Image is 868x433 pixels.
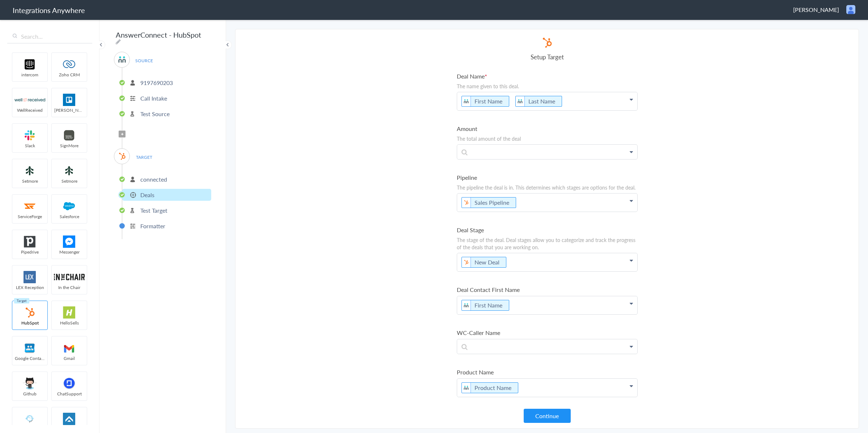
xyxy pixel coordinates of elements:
[54,271,85,283] img: inch-logo.svg
[13,5,85,15] h1: Integrations Anywhere
[12,391,47,397] span: Github
[54,200,85,212] img: salesforce-logo.svg
[54,94,85,106] img: trello.png
[14,200,45,212] img: serviceforge-icon.png
[461,96,509,107] li: First Name
[140,175,167,183] p: connected
[14,271,45,283] img: lex-app-logo.svg
[14,58,45,71] img: intercom-logo.svg
[52,355,87,361] span: Gmail
[12,213,47,220] span: ServiceForge
[457,236,638,251] p: The stage of the deal. Deal stages allow you to categorize and track the progress of the deals th...
[14,94,45,106] img: wr-logo.svg
[12,249,47,255] span: Pipedrive
[461,197,516,208] li: Sales Pipeline
[54,342,85,354] img: gmail-logo.svg
[54,165,85,177] img: setmoreNew.jpg
[12,178,47,184] span: Setmore
[462,96,471,106] img: answerconnect-logo.svg
[52,284,87,290] span: In the Chair
[54,377,85,390] img: chatsupport-icon.svg
[52,72,87,78] span: Zoho CRM
[461,382,518,393] li: Product Name
[457,124,638,133] label: Amount
[457,82,638,90] p: The name given to this deal.
[140,206,167,215] p: Test Target
[140,94,167,102] p: Call Intake
[52,249,87,255] span: Messenger
[462,383,471,393] img: answerconnect-logo.svg
[54,58,85,71] img: zoho-logo.svg
[457,184,638,191] p: The pipeline the deal is in. This determines which stages are options for the deal.
[118,55,127,64] img: answerconnect-logo.svg
[130,56,158,65] span: SOURCE
[52,178,87,184] span: Setmore
[54,306,85,319] img: hs-app-logo.svg
[118,152,127,161] img: hubspot-logo.svg
[457,173,638,182] label: Pipeline
[541,37,553,49] img: hubspot-logo.svg
[462,257,471,267] img: hubspot-logo.svg
[14,377,45,390] img: github.png
[52,391,87,397] span: ChatSupport
[12,107,47,113] span: WellReceived
[457,285,638,294] label: Deal Contact First Name
[457,72,638,80] label: Deal Name
[515,96,562,107] li: Last Name
[457,135,638,142] p: The total amount of the deal
[52,320,87,326] span: HelloSells
[457,52,638,61] h4: Setup Target
[54,129,85,141] img: signmore-logo.png
[52,213,87,220] span: Salesforce
[457,328,638,337] label: WC-Caller Name
[54,413,85,425] img: af-app-logo.svg
[7,30,92,43] input: Search...
[457,226,638,234] label: Deal Stage
[14,235,45,248] img: pipedrive.png
[12,284,47,290] span: LEX Reception
[524,409,571,423] button: Continue
[12,143,47,149] span: Slack
[54,235,85,248] img: FBM.png
[461,257,506,268] li: New Deal
[462,198,471,208] img: hubspot-logo.svg
[846,5,855,14] img: user.png
[793,5,839,14] span: [PERSON_NAME]
[516,96,525,106] img: answerconnect-logo.svg
[140,78,173,87] p: 9197690203
[140,110,170,118] p: Test Source
[14,413,45,425] img: Answering_service.png
[12,320,47,326] span: HubSpot
[461,300,509,311] li: First Name
[130,152,158,162] span: TARGET
[14,129,45,141] img: slack-logo.svg
[140,191,154,199] p: Deals
[14,165,45,177] img: setmoreNew.jpg
[12,355,47,361] span: Google Contacts
[52,143,87,149] span: SignMore
[457,368,638,376] label: Product Name
[14,342,45,354] img: googleContact_logo.png
[462,300,471,310] img: answerconnect-logo.svg
[140,222,165,230] p: Formatter
[14,306,45,319] img: hubspot-logo.svg
[52,107,87,113] span: [PERSON_NAME]
[12,72,47,78] span: intercom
